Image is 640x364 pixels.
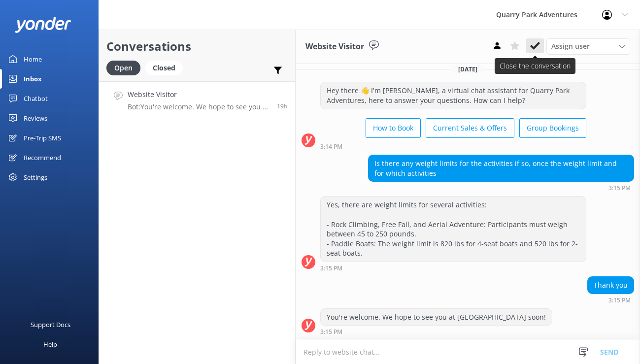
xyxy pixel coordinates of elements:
p: Bot: You're welcome. We hope to see you at [GEOGRAPHIC_DATA] soon! [128,102,269,111]
span: [DATE] [452,65,483,73]
strong: 3:15 PM [608,185,631,191]
span: Assign user [551,41,590,52]
div: Recommend [24,148,61,167]
span: Sep 03 2025 03:15pm (UTC -07:00) America/Tijuana [277,102,288,110]
div: Sep 03 2025 03:15pm (UTC -07:00) America/Tijuana [368,184,634,191]
strong: 3:15 PM [608,298,631,303]
strong: 3:15 PM [320,265,342,271]
div: Open [106,61,140,75]
div: Sep 03 2025 03:15pm (UTC -07:00) America/Tijuana [320,265,586,271]
div: Inbox [24,69,42,89]
div: You're welcome. We hope to see you at [GEOGRAPHIC_DATA] soon! [321,309,552,326]
div: Thank you [588,277,634,294]
a: Open [106,62,145,73]
button: Current Sales & Offers [426,118,514,138]
strong: 3:15 PM [320,329,342,335]
div: Pre-Trip SMS [24,128,61,148]
div: Chatbot [24,89,48,108]
button: How to Book [366,118,421,138]
h4: Website Visitor [128,89,269,100]
div: Support Docs [31,315,70,334]
h3: Website Visitor [305,40,364,53]
div: Reviews [24,108,47,128]
button: Group Bookings [519,118,586,138]
img: yonder-white-logo.png [15,17,71,33]
div: Is there any weight limits for the activities if so, once the weight limit and for which activities [369,155,634,181]
div: Closed [145,61,183,75]
div: Settings [24,167,47,187]
strong: 3:14 PM [320,144,342,150]
div: Help [43,334,57,354]
a: Website VisitorBot:You're welcome. We hope to see you at [GEOGRAPHIC_DATA] soon!19h [99,81,295,118]
div: Home [24,49,42,69]
div: Sep 03 2025 03:15pm (UTC -07:00) America/Tijuana [587,297,634,303]
h2: Conversations [106,37,288,56]
div: Sep 03 2025 03:14pm (UTC -07:00) America/Tijuana [320,143,586,150]
div: Sep 03 2025 03:15pm (UTC -07:00) America/Tijuana [320,328,552,335]
div: Yes, there are weight limits for several activities: - Rock Climbing, Free Fall, and Aerial Adven... [321,197,586,262]
div: Hey there 👋 I'm [PERSON_NAME], a virtual chat assistant for Quarry Park Adventures, here to answe... [321,82,586,108]
div: Assign User [546,38,630,54]
a: Closed [145,62,188,73]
